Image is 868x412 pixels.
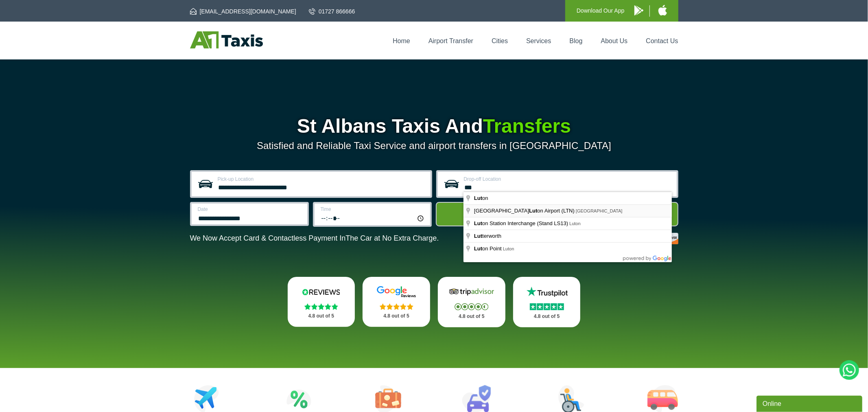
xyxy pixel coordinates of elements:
a: Home [393,37,410,44]
span: Lut [529,208,537,214]
span: [GEOGRAPHIC_DATA] [576,208,623,213]
span: on Point [474,245,503,252]
img: Stars [530,303,564,310]
img: A1 Taxis Android App [634,5,643,15]
label: Date [198,207,302,212]
p: We Now Accept Card & Contactless Payment In [190,234,439,243]
label: Time [321,207,425,212]
img: Tripadvisor [447,286,496,298]
img: Stars [304,303,338,310]
img: Reviews.io [297,286,345,298]
img: A1 Taxis iPhone App [658,5,667,15]
img: A1 Taxis St Albans LTD [190,31,263,48]
iframe: chat widget [756,394,864,412]
p: 4.8 out of 5 [522,311,572,322]
span: on [474,195,490,201]
span: Lut [474,245,482,252]
p: 4.8 out of 5 [447,311,496,322]
p: 4.8 out of 5 [297,311,346,321]
span: on Station Interchange (Stand LS13) [474,220,569,226]
span: Luton [569,221,581,226]
a: Cities [492,37,508,44]
span: The Car at No Extra Charge. [345,234,439,242]
span: [GEOGRAPHIC_DATA] on Airport (LTN) [474,208,576,214]
p: Download Our App [577,6,625,16]
a: Google Stars 4.8 out of 5 [363,277,430,327]
span: Lut [474,220,482,226]
a: [EMAIL_ADDRESS][DOMAIN_NAME] [190,7,296,15]
a: 01727 866666 [309,7,355,15]
a: Services [526,37,551,44]
a: Tripadvisor Stars 4.8 out of 5 [438,277,505,327]
img: Google [372,286,421,298]
a: Airport Transfer [429,37,473,44]
span: terworth [474,233,503,239]
a: Reviews.io Stars 4.8 out of 5 [288,277,355,327]
a: Blog [569,37,582,44]
p: 4.8 out of 5 [372,311,421,321]
img: Stars [380,303,413,310]
a: Trustpilot Stars 4.8 out of 5 [513,277,581,327]
p: Satisfied and Reliable Taxi Service and airport transfers in [GEOGRAPHIC_DATA] [190,140,678,151]
a: About Us [601,37,628,44]
label: Drop-off Location [464,177,672,182]
h1: St Albans Taxis And [190,116,678,136]
a: Contact Us [646,37,678,44]
img: Trustpilot [523,286,571,298]
img: Stars [455,303,488,310]
span: Luton [503,246,514,251]
span: Lut [474,233,482,239]
span: Lut [474,195,482,201]
button: Get Quote [436,202,678,226]
label: Pick-up Location [218,177,426,182]
span: Transfers [483,115,571,137]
